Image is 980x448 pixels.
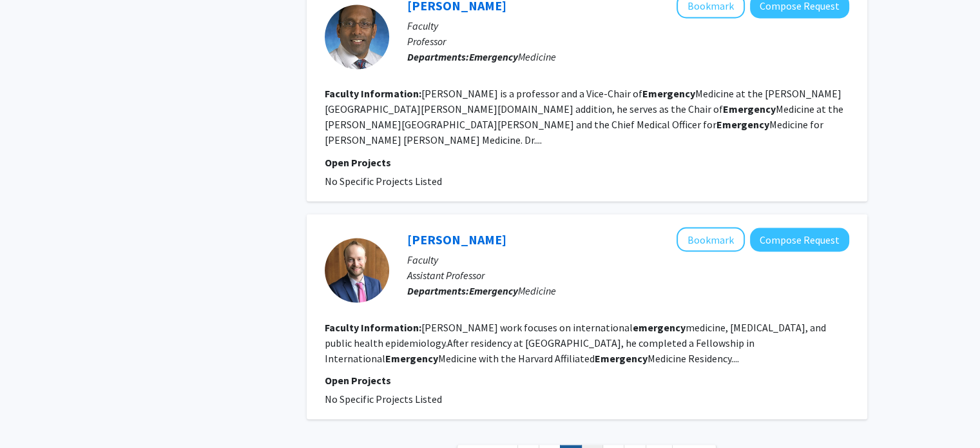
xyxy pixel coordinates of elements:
[407,251,849,267] p: Faculty
[325,174,442,187] span: No Specific Projects Listed
[469,50,556,63] span: Medicine
[385,351,438,364] b: Emergency
[10,390,55,438] iframe: Chat
[407,34,849,49] p: Professor
[677,227,745,251] button: Add Jonathan Dyal to Bookmarks
[325,392,442,405] span: No Specific Projects Listed
[325,320,826,364] fg-read-more: [PERSON_NAME] work focuses on international medicine, [MEDICAL_DATA], and public health epidemiol...
[325,320,421,333] b: Faculty Information:
[325,87,421,100] b: Faculty Information:
[325,87,843,146] fg-read-more: [PERSON_NAME] is a professor and a Vice-Chair of Medicine at the [PERSON_NAME][GEOGRAPHIC_DATA][P...
[407,231,506,247] a: [PERSON_NAME]
[633,320,686,333] b: emergency
[407,267,849,282] p: Assistant Professor
[407,18,849,34] p: Faculty
[595,351,648,364] b: Emergency
[469,284,518,297] b: Emergency
[407,284,469,297] b: Departments:
[750,228,849,251] button: Compose Request to Jonathan Dyal
[325,372,849,387] p: Open Projects
[723,102,776,115] b: Emergency
[642,87,695,100] b: Emergency
[469,50,518,63] b: Emergency
[325,154,849,170] p: Open Projects
[407,50,469,63] b: Departments:
[716,118,769,131] b: Emergency
[469,284,556,297] span: Medicine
